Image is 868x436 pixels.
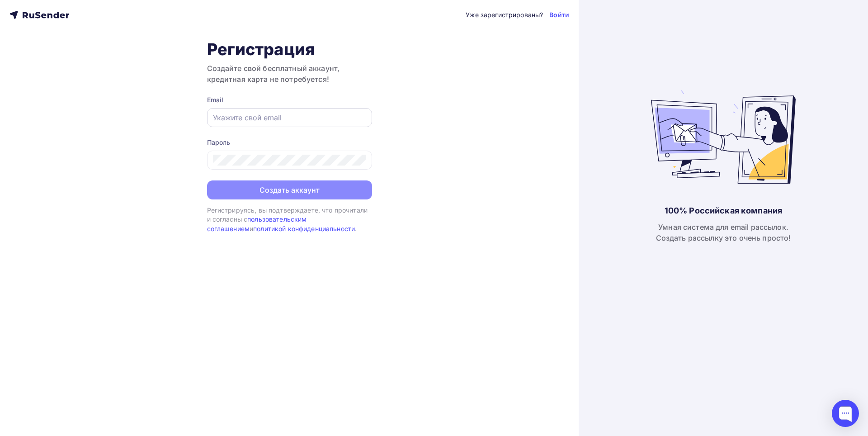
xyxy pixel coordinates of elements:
input: Укажите свой email [213,112,366,123]
button: Создать аккаунт [207,180,372,199]
h1: Регистрация [207,39,372,59]
div: Умная система для email рассылок. Создать рассылку это очень просто! [656,222,791,243]
div: Пароль [207,138,372,147]
a: пользовательским соглашением [207,215,307,232]
h3: Создайте свой бесплатный аккаунт, кредитная карта не потребуется! [207,63,372,85]
a: Войти [549,10,569,19]
div: Уже зарегистрированы? [466,10,543,19]
div: 100% Российская компания [665,205,782,216]
a: политикой конфиденциальности [253,225,355,232]
div: Регистрируясь, вы подтверждаете, что прочитали и согласны с и . [207,206,372,233]
div: Email [207,95,372,104]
